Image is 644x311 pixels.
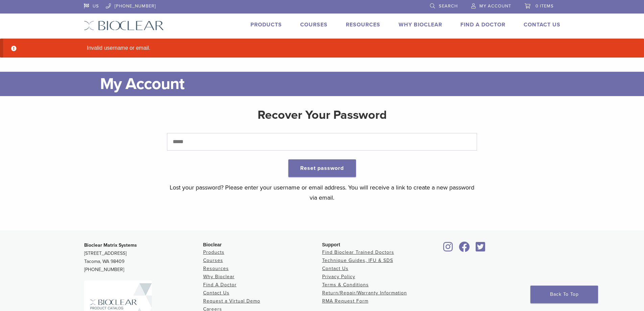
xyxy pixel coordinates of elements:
[524,21,560,28] a: Contact Us
[322,290,407,296] a: Return/Repair/Warranty Information
[322,249,394,255] a: Find Bioclear Trained Doctors
[84,242,137,248] strong: Bioclear Matrix Systems
[322,298,368,304] a: RMA Request Form
[203,242,222,247] span: Bioclear
[300,21,328,28] a: Courses
[288,159,356,177] button: Reset password
[441,246,455,252] a: Bioclear
[535,3,554,9] span: 0 items
[167,182,477,203] p: Lost your password? Please enter your username or email address. You will receive a link to creat...
[203,266,229,271] a: Resources
[203,298,260,304] a: Request a Virtual Demo
[322,266,349,271] a: Contact Us
[474,246,488,252] a: Bioclear
[530,286,598,303] a: Back To Top
[346,21,380,28] a: Resources
[479,3,511,9] span: My Account
[203,249,224,255] a: Products
[84,44,571,52] li: Invalid username or email.
[251,21,282,28] a: Products
[203,290,230,296] a: Contact Us
[439,3,458,9] span: Search
[203,274,235,280] a: Why Bioclear
[84,21,164,30] img: Bioclear
[399,21,442,28] a: Why Bioclear
[322,242,340,247] span: Support
[322,282,369,288] a: Terms & Conditions
[203,258,223,263] a: Courses
[203,282,237,288] a: Find A Doctor
[167,107,477,123] h2: Recover Your Password
[460,21,505,28] a: Find A Doctor
[322,258,393,263] a: Technique Guides, IFU & SDS
[457,246,472,252] a: Bioclear
[322,274,355,280] a: Privacy Policy
[100,72,560,96] h1: My Account
[84,241,203,274] p: [STREET_ADDRESS] Tacoma, WA 98409 [PHONE_NUMBER]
